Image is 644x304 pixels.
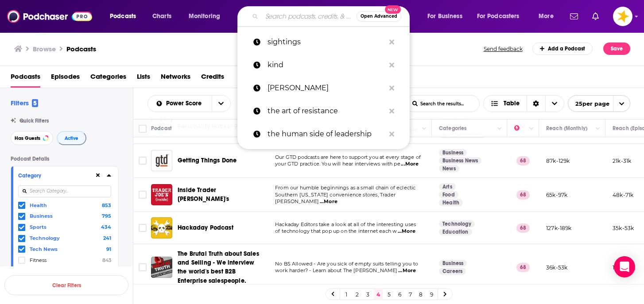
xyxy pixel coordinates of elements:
[30,257,47,263] span: Fitness
[439,183,456,190] a: Arts
[90,69,126,88] a: Categories
[189,10,220,23] span: Monitoring
[178,223,233,232] a: Hackaday Podcast
[568,97,609,111] span: 25 per page
[237,123,410,146] a: the human side of leadership
[65,136,78,141] span: Active
[504,100,520,107] span: Table
[613,7,632,26] button: Show profile menu
[178,157,237,164] span: Getting Things Done
[30,202,47,208] span: Health
[546,224,572,232] p: 127k-189k
[439,191,458,198] a: Food
[477,10,520,23] span: For Podcasters
[18,170,94,181] button: Category
[439,165,459,172] a: News
[593,123,603,134] button: Column Actions
[161,69,190,88] span: Networks
[419,123,430,134] button: Column Actions
[481,45,525,53] button: Send feedback
[262,9,357,23] input: Search podcasts, credits, & more...
[147,95,231,112] h2: Choose List sort
[357,11,401,22] button: Open AdvancedNew
[395,289,404,300] a: 6
[363,289,372,300] a: 3
[106,246,111,252] span: 91
[151,257,172,278] img: The Brutal Truth about Sales and Selling - We interview the world's best B2B Enterprise salespeople.
[268,77,385,100] p: Chase jarvis
[613,7,632,26] img: User Profile
[151,150,172,171] img: Getting Things Done
[178,224,233,231] span: Hackaday Podcast
[532,42,593,55] a: Add a Podcast
[471,9,532,23] button: open menu
[516,223,530,232] p: 68
[566,9,582,24] a: Show notifications dropdown
[139,263,147,271] span: Toggle select row
[178,250,265,285] a: The Brutal Truth about Sales and Selling - We interview the world's best B2B Enterprise salespeople.
[275,154,421,160] span: Our GTD podcasts are here to support you at every stage of
[546,123,587,134] div: Reach (Monthly)
[439,228,472,235] a: Education
[427,289,436,300] a: 9
[30,235,60,241] span: Technology
[151,123,172,134] div: Podcast
[384,289,393,300] a: 5
[51,69,80,88] a: Episodes
[353,289,361,300] a: 2
[147,9,177,23] a: Charts
[178,250,259,284] span: The Brutal Truth about Sales and Selling - We interview the world's best B2B Enterprise salespeople.
[320,198,338,205] span: ...More
[66,45,96,53] h1: Podcasts
[4,275,128,295] button: Clear Filters
[237,31,410,54] a: sightings
[539,10,554,23] span: More
[439,157,481,164] a: Business News
[246,6,418,27] div: Search podcasts, credits, & more...
[137,69,150,88] a: Lists
[11,131,53,145] button: Has Guests
[11,99,38,107] h2: Filters
[483,95,564,112] button: Choose View
[613,224,634,232] p: 35k-53k
[148,100,212,107] button: open menu
[178,156,237,165] a: Getting Things Done
[494,123,505,134] button: Column Actions
[102,202,111,208] span: 853
[237,100,410,123] a: the art of resistance
[102,257,111,263] span: 843
[439,268,466,275] a: Careers
[166,100,205,107] span: Power Score
[526,123,537,134] button: Column Actions
[101,224,111,230] span: 434
[237,77,410,100] a: [PERSON_NAME]
[416,289,425,300] a: 8
[546,264,567,271] p: 36k-53k
[421,9,473,23] button: open menu
[103,235,111,241] span: 241
[201,69,224,88] a: Credits
[32,99,38,107] span: 5
[237,54,410,77] a: kind
[30,224,47,230] span: Sports
[151,184,172,205] img: Inside Trader Joe's
[212,96,230,112] button: open menu
[30,213,53,219] span: Business
[139,191,147,199] span: Toggle select row
[182,9,232,23] button: open menu
[152,10,171,23] span: Charts
[427,10,462,23] span: For Business
[516,190,530,199] p: 68
[7,8,92,25] img: Podchaser - Follow, Share and Rate Podcasts
[439,149,467,156] a: Business
[614,256,635,277] div: Open Intercom Messenger
[19,118,49,124] span: Quick Filters
[18,173,89,179] div: Category
[568,95,630,112] button: open menu
[275,228,397,234] span: of technology that pop up on the internet each w
[439,220,475,227] a: Technology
